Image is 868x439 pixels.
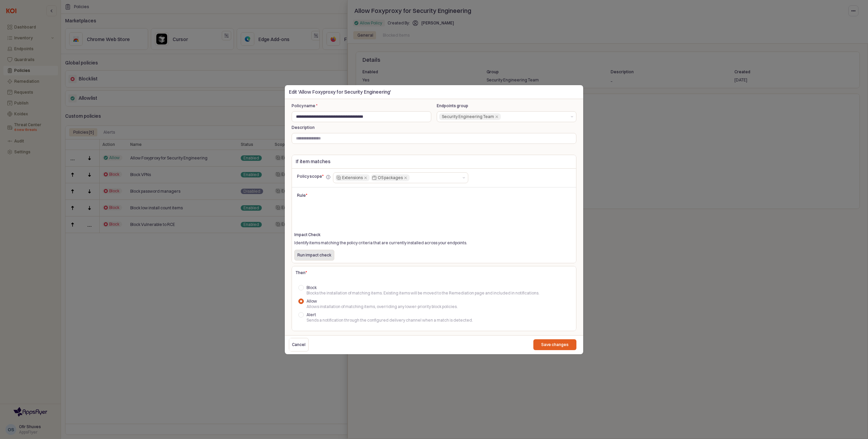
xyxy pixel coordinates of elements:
div: Remove Security Engineering Team [495,115,498,118]
p: Identify items matching the policy criteria that are currently installed across your endpoints. [294,240,574,246]
p: Then [296,270,572,276]
button: Save changes [533,339,576,350]
span: Policy name [292,103,317,108]
p: Save changes [541,342,569,347]
div: Extensions [342,174,363,181]
div: Remove OS packages [404,176,407,179]
p: Rule [297,192,363,198]
iframe: QueryBuildingItay [294,199,574,227]
p: Edit 'Allow Foxyproxy for Security Engineering' [289,88,579,95]
p: If item matches [296,158,572,165]
span: Description [292,125,315,130]
div: Blocks the installation of matching items. Existing items will be moved to the Remediation page a... [307,290,570,296]
button: Run impact check [294,250,334,261]
span: Alert [307,312,316,317]
span: Block [307,285,317,290]
div: Remove Extensions [364,176,367,179]
p: Policy scope [297,173,323,179]
div: Security Engineering Team [442,113,494,120]
button: Show suggestions [568,112,576,122]
button: Cancel [289,338,309,351]
div: OS packages [378,174,403,181]
span: Endpoints group [437,103,468,108]
button: Show suggestions [460,173,468,183]
span: Allow [307,299,317,304]
p: Run impact check [297,252,331,258]
div: Sends a notification through the configured delivery channel when a match is detected. [307,318,570,323]
div: Allows installation of matching items, overriding any lower-priority block policies. [307,304,570,309]
p: Cancel [292,342,305,347]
